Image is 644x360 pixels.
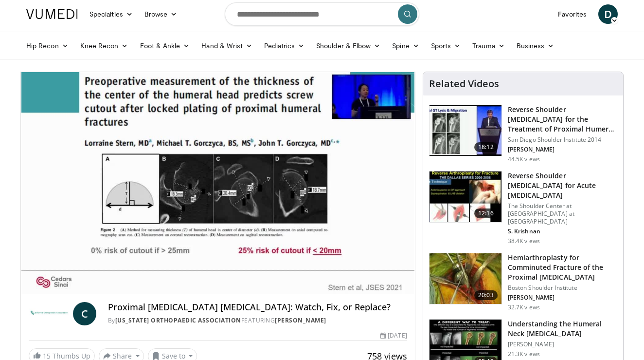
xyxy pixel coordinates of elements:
h4: Related Videos [429,78,499,90]
a: Favorites [552,4,592,24]
a: 18:12 Reverse Shoulder [MEDICAL_DATA] for the Treatment of Proximal Humeral … San Diego Shoulder ... [429,105,617,163]
h3: Understanding the Humeral Neck [MEDICAL_DATA] [508,319,617,339]
img: 10442_3.png.150x105_q85_crop-smart_upscale.jpg [429,253,501,304]
img: butch_reverse_arthroplasty_3.png.150x105_q85_crop-smart_upscale.jpg [429,171,501,222]
a: Spine [386,36,425,56]
a: Trauma [466,36,511,56]
p: S. Krishnan [508,227,617,235]
p: The Shoulder Center at [GEOGRAPHIC_DATA] at [GEOGRAPHIC_DATA] [508,202,617,226]
p: [PERSON_NAME] [508,341,617,348]
a: Shoulder & Elbow [310,36,386,56]
img: California Orthopaedic Association [29,302,69,325]
a: Hand & Wrist [196,36,258,56]
a: Browse [139,4,183,24]
p: San Diego Shoulder Institute 2014 [508,136,617,144]
p: 21.3K views [508,350,540,358]
a: 12:16 Reverse Shoulder [MEDICAL_DATA] for Acute [MEDICAL_DATA] The Shoulder Center at [GEOGRAPHIC... [429,171,617,245]
a: Specialties [84,4,139,24]
p: 32.7K views [508,303,540,311]
div: [DATE] [380,331,407,340]
a: Business [511,36,560,56]
a: 20:03 Hemiarthroplasty for Comminuted Fracture of the Proximal [MEDICAL_DATA] Boston Shoulder Ins... [429,253,617,311]
p: [PERSON_NAME] [508,294,617,302]
p: Boston Shoulder Institute [508,284,617,292]
a: D [598,4,618,24]
h3: Reverse Shoulder [MEDICAL_DATA] for the Treatment of Proximal Humeral … [508,105,617,134]
a: C [73,302,96,325]
span: 18:12 [474,142,498,152]
p: 38.4K views [508,237,540,245]
a: [PERSON_NAME] [275,316,326,324]
a: Sports [425,36,467,56]
span: 20:03 [474,290,498,300]
p: [PERSON_NAME] [508,146,617,153]
p: 44.5K views [508,155,540,163]
a: Pediatrics [258,36,310,56]
img: Q2xRg7exoPLTwO8X4xMDoxOjA4MTsiGN.150x105_q85_crop-smart_upscale.jpg [429,105,501,156]
a: Hip Recon [20,36,74,56]
h3: Hemiarthroplasty for Comminuted Fracture of the Proximal [MEDICAL_DATA] [508,253,617,282]
img: VuMedi Logo [26,9,78,19]
input: Search topics, interventions [225,2,419,26]
span: 12:16 [474,208,498,218]
a: Foot & Ankle [134,36,196,56]
a: [US_STATE] Orthopaedic Association [115,316,241,324]
a: Knee Recon [74,36,134,56]
video-js: Video Player [21,72,415,294]
h4: Proximal [MEDICAL_DATA] [MEDICAL_DATA]: Watch, Fix, or Replace? [108,302,407,313]
h3: Reverse Shoulder [MEDICAL_DATA] for Acute [MEDICAL_DATA] [508,171,617,200]
div: By FEATURING [108,316,407,325]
